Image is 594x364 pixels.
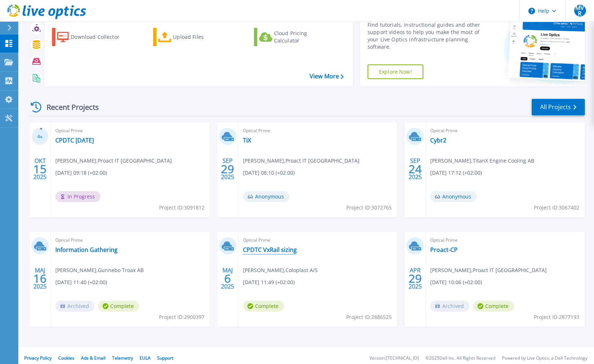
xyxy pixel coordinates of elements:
[55,137,94,144] a: CPDTC [DATE]
[55,236,206,244] span: Optical Prime
[430,169,482,177] span: [DATE] 17:12 (+02:00)
[33,156,47,182] div: OKT 2025
[408,156,422,182] div: SEP 2025
[430,301,469,312] span: Archived
[430,246,458,253] a: Proact-CP
[159,204,204,212] span: Project ID: 3091812
[55,127,206,135] span: Optical Prime
[81,355,106,361] a: Ads & Email
[310,73,344,80] a: View More
[33,265,47,292] div: MAJ 2025
[98,301,139,312] span: Complete
[368,64,423,79] a: Explore Now!
[346,313,392,321] span: Project ID: 2886525
[52,28,134,46] a: Download Collector
[159,313,204,321] span: Project ID: 2900397
[221,265,235,292] div: MAJ 2025
[369,356,419,361] li: Version: [TECHNICAL_ID]
[254,28,336,46] a: Cloud Pricing Calculator
[112,355,133,361] a: Telemetry
[430,157,534,165] span: [PERSON_NAME] , TitanX Engine Cooling AB
[173,30,232,44] div: Upload Files
[243,266,318,274] span: [PERSON_NAME] , Coloplast A/S
[55,191,100,202] span: In Progress
[33,275,47,282] span: 16
[55,169,107,177] span: [DATE] 09:18 (+02:00)
[153,28,235,46] a: Upload Files
[55,157,172,165] span: [PERSON_NAME] , Proact IT [GEOGRAPHIC_DATA]
[409,275,422,282] span: 29
[55,246,118,253] a: Information Gathering
[224,275,231,282] span: 6
[55,301,95,312] span: Archived
[32,133,49,141] h3: 4
[243,191,289,202] span: Anonymous
[409,166,422,172] span: 24
[24,355,52,361] a: Privacy Policy
[243,157,359,165] span: [PERSON_NAME] , Proact IT [GEOGRAPHIC_DATA]
[430,278,482,286] span: [DATE] 10:06 (+02:00)
[55,278,107,286] span: [DATE] 11:40 (+02:00)
[534,204,579,212] span: Project ID: 3067402
[346,204,392,212] span: Project ID: 3072765
[430,127,580,135] span: Optical Prime
[534,313,579,321] span: Project ID: 2877193
[157,355,173,361] a: Support
[221,166,234,172] span: 29
[28,98,109,116] div: Recent Projects
[221,156,235,182] div: SEP 2025
[58,355,74,361] a: Cookies
[473,301,514,312] span: Complete
[40,135,43,139] span: %
[243,127,393,135] span: Optical Prime
[243,236,393,244] span: Optical Prime
[71,30,129,44] div: Download Collector
[243,169,295,177] span: [DATE] 08:10 (+02:00)
[425,356,495,361] li: © 2025 Dell Inc. All Rights Reserved
[33,166,47,172] span: 15
[243,301,284,312] span: Complete
[430,137,446,144] a: Cybr2
[274,30,333,44] div: Cloud Pricing Calculator
[574,5,586,16] span: MVR
[243,137,251,144] a: TiX
[243,278,295,286] span: [DATE] 11:49 (+02:00)
[140,355,151,361] a: EULA
[408,265,422,292] div: APR 2025
[55,266,144,274] span: [PERSON_NAME] , Gunnebo Troax AB
[243,246,297,253] a: CPDTC VxRail sizing
[430,191,477,202] span: Anonymous
[430,236,580,244] span: Optical Prime
[532,99,585,115] a: All Projects
[502,356,587,361] li: Powered by Live Optics, a Dell Technology
[368,21,481,51] div: Find tutorials, instructional guides and other support videos to help you make the most of your L...
[430,266,547,274] span: [PERSON_NAME] , Proact IT [GEOGRAPHIC_DATA]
